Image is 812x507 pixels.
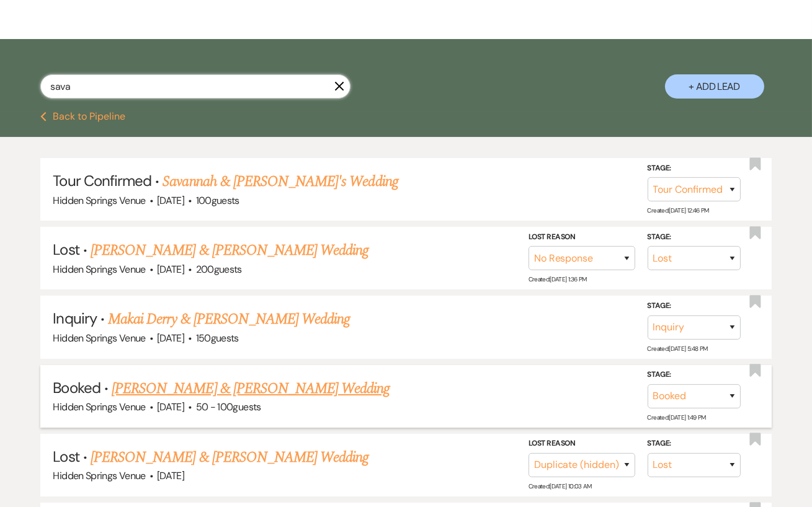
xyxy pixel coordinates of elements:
span: Created: [DATE] 10:03 AM [529,482,592,490]
a: Savannah & [PERSON_NAME]'s Wedding [163,170,398,193]
span: [DATE] [157,400,184,413]
input: Search by name, event date, email address or phone number [40,74,350,99]
a: [PERSON_NAME] & [PERSON_NAME] Wedding [91,446,368,469]
button: + Add Lead [665,74,764,99]
a: [PERSON_NAME] & [PERSON_NAME] Wedding [91,239,368,262]
label: Stage: [648,162,741,175]
span: Created: [DATE] 12:46 PM [648,206,709,214]
label: Lost Reason [529,231,635,244]
span: 50 - 100 guests [196,400,261,413]
span: Lost [53,240,79,259]
span: Created: [DATE] 1:49 PM [648,413,706,421]
span: 100 guests [196,194,239,207]
label: Stage: [648,231,741,244]
span: Booked [53,378,100,397]
span: Tour Confirmed [53,171,151,190]
label: Stage: [648,299,741,313]
span: Lost [53,447,79,466]
label: Stage: [648,368,741,382]
label: Lost Reason [529,437,635,451]
a: [PERSON_NAME] & [PERSON_NAME] Wedding [112,377,390,400]
span: Hidden Springs Venue [53,263,145,276]
span: Hidden Springs Venue [53,469,145,482]
span: Created: [DATE] 5:48 PM [648,344,708,352]
span: 150 guests [196,332,239,345]
span: Hidden Springs Venue [53,400,145,413]
span: [DATE] [157,332,184,345]
span: [DATE] [157,469,184,482]
a: Makai Derry & [PERSON_NAME] Wedding [108,308,350,330]
span: Inquiry [53,309,96,328]
span: Hidden Springs Venue [53,194,145,207]
label: Stage: [648,437,741,451]
span: 200 guests [196,263,242,276]
button: Back to Pipeline [40,112,125,121]
span: [DATE] [157,263,184,276]
span: Created: [DATE] 1:36 PM [529,275,587,283]
span: [DATE] [157,194,184,207]
span: Hidden Springs Venue [53,332,145,345]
